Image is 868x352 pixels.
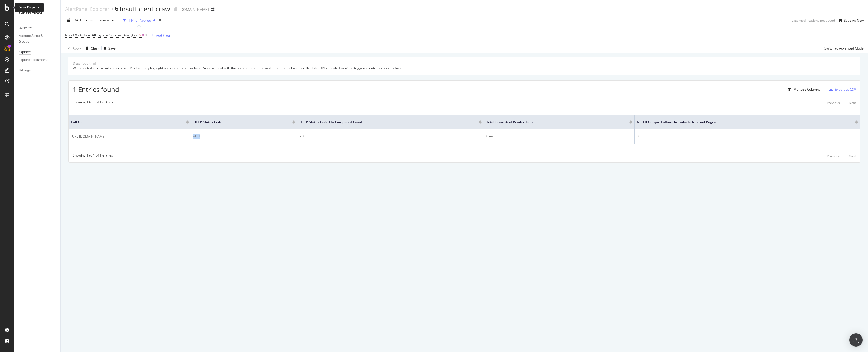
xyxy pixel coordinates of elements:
[108,46,116,51] div: Save
[827,153,840,160] button: Previous
[65,16,90,25] button: [DATE]
[786,86,820,93] button: Manage Columns
[94,16,116,25] button: Previous
[19,68,31,73] div: Settings
[19,5,39,10] div: Your Projects
[19,33,57,45] a: Manage Alerts & Groups
[19,68,57,73] a: Settings
[637,134,858,139] div: 0
[849,100,856,106] button: Next
[73,100,113,106] div: Showing 1 to 1 of 1 entries
[19,33,51,45] div: Manage Alerts & Groups
[90,18,94,22] span: vs
[83,44,99,53] button: Clear
[835,87,856,92] div: Export as CSV
[849,333,863,347] div: Open Intercom Messenger
[73,153,113,160] div: Showing 1 to 1 of 1 entries
[19,57,57,63] a: Explorer Bookmarks
[822,44,864,53] button: Switch to Advanced Mode
[158,18,162,23] div: times
[156,33,170,38] div: Add Filter
[71,134,106,139] span: [URL][DOMAIN_NAME]
[73,66,856,70] div: We detected a crawl with 50 or less URLs that may highlight an issue on your website. Since a cra...
[193,120,284,125] span: HTTP Status Code
[19,25,32,31] div: Overview
[65,6,109,12] a: AlertPanel Explorer
[792,18,835,23] div: Last modifications not saved
[794,87,820,92] div: Manage Columns
[849,153,856,160] button: Next
[827,85,856,94] button: Export as CSV
[300,134,482,139] div: 200
[849,100,856,105] div: Next
[102,44,116,53] button: Save
[139,33,141,37] span: >
[128,18,151,23] div: 1 Filter Applied
[94,18,109,22] span: Previous
[142,31,144,39] span: 0
[19,49,31,55] div: Explorer
[849,154,856,158] div: Next
[827,100,840,106] button: Previous
[486,120,621,125] span: Total Crawl and Render Time
[827,100,840,105] div: Previous
[73,46,81,51] div: Apply
[180,7,209,12] div: [DOMAIN_NAME]
[637,120,847,125] span: No. of Unique Follow Outlinks to Internal Pages
[486,134,632,139] div: 0 ms
[837,16,864,25] button: Save As New
[121,16,158,25] button: 1 Filter Applied
[824,46,864,51] div: Switch to Advanced Mode
[19,57,48,63] div: Explorer Bookmarks
[120,4,172,14] div: Insufficient crawl
[193,134,295,139] div: -151
[300,120,471,125] span: HTTP Status Code On Compared Crawl
[65,44,81,53] button: Apply
[73,85,119,94] span: 1 Entries found
[73,61,91,66] div: Description:
[19,49,57,55] a: Explorer
[149,32,170,39] button: Add Filter
[71,120,178,125] span: Full URL
[844,18,864,23] div: Save As New
[211,8,214,11] div: arrow-right-arrow-left
[65,33,138,37] span: No. of Visits from All Organic Sources (Analytics)
[91,46,99,51] div: Clear
[19,10,56,16] div: AlertPanel
[19,25,57,31] a: Overview
[827,154,840,158] div: Previous
[73,18,83,22] span: 2025 Sep. 11th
